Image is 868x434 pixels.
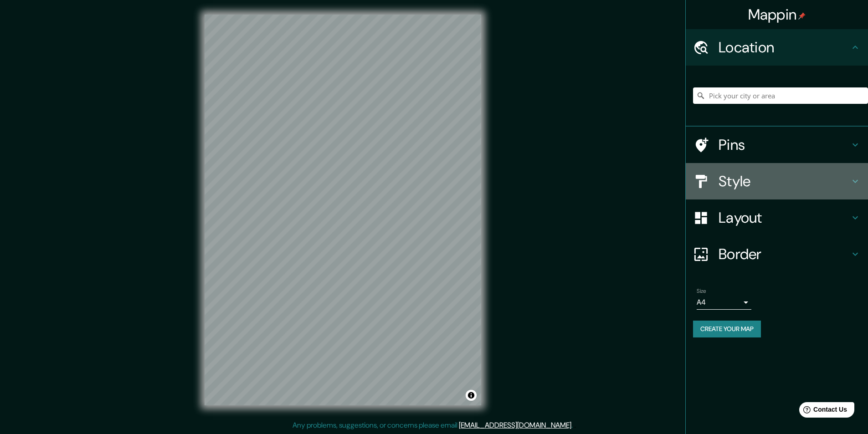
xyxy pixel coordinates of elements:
[459,420,571,430] a: [EMAIL_ADDRESS][DOMAIN_NAME]
[686,199,868,236] div: Layout
[697,295,751,310] div: A4
[686,236,868,272] div: Border
[205,15,481,405] canvas: Map
[466,390,477,401] button: Toggle attribution
[686,127,868,163] div: Pins
[697,287,706,295] label: Size
[719,136,850,154] h4: Pins
[719,209,850,227] h4: Layout
[693,321,761,337] button: Create your map
[693,87,868,104] input: Pick your city or area
[719,172,850,190] h4: Style
[798,12,806,20] img: pin-icon.png
[686,163,868,199] div: Style
[748,5,806,24] h4: Mappin
[787,398,858,424] iframe: Help widget launcher
[574,420,576,431] div: .
[719,38,850,56] h4: Location
[293,420,573,431] p: Any problems, suggestions, or concerns please email .
[719,245,850,263] h4: Border
[686,29,868,66] div: Location
[573,420,574,431] div: .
